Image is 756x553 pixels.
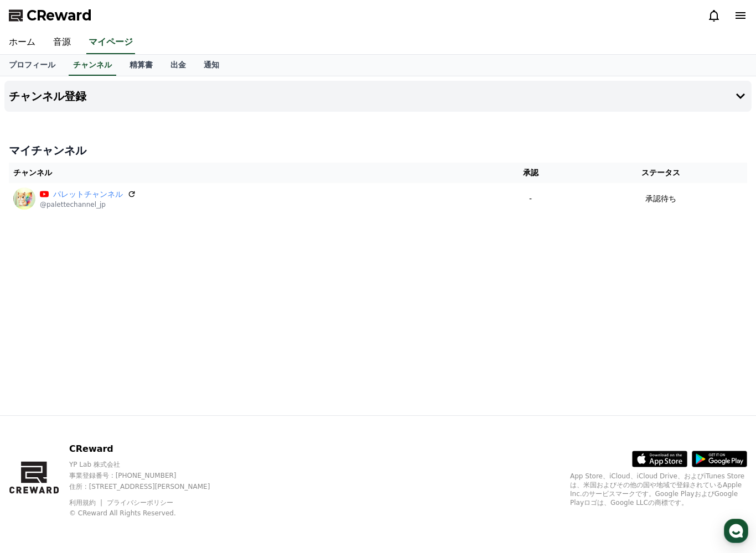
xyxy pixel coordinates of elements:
a: 音源 [44,31,80,54]
p: 事業登録番号 : [PHONE_NUMBER] [69,471,229,480]
button: チャンネル登録 [4,81,752,112]
p: @palettechannel_jp [40,200,136,209]
th: ステータス [574,163,747,183]
p: App Store、iCloud、iCloud Drive、およびiTunes Storeは、米国およびその他の国や地域で登録されているApple Inc.のサービスマークです。Google P... [570,472,747,507]
p: 住所 : [STREET_ADDRESS][PERSON_NAME] [69,482,229,491]
p: CReward [69,442,229,456]
a: チャンネル [69,55,116,76]
h4: チャンネル登録 [9,90,86,102]
p: YP Lab 株式会社 [69,460,229,469]
p: © CReward All Rights Reserved. [69,509,229,518]
span: CReward [27,7,92,24]
a: 通知 [195,55,228,76]
span: Settings [613,539,642,548]
a: CReward [9,7,92,24]
a: Messages [253,522,503,550]
span: Home [118,539,138,548]
h4: マイチャンネル [9,143,747,158]
a: プライバシーポリシー [107,499,173,507]
a: マイページ [86,31,135,54]
th: チャンネル [9,163,486,183]
th: 承認 [486,163,575,183]
a: パレットチャンネル [53,189,123,200]
a: 出金 [162,55,195,76]
a: 利用規約 [69,499,104,507]
a: Home [3,522,253,550]
a: Settings [503,522,753,550]
a: 精算書 [121,55,162,76]
p: - [491,193,571,205]
span: Messages [361,539,395,549]
p: 承認待ち [645,193,676,205]
img: パレットチャンネル [13,187,35,210]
